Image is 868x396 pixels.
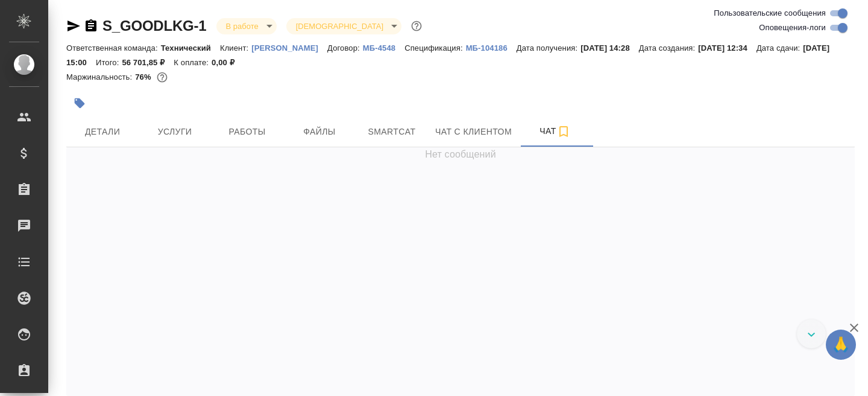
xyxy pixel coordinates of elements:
[286,18,401,34] div: В работе
[756,43,803,53] p: Дата сдачи:
[122,58,174,67] p: 56 701,85 ₽
[425,147,496,162] span: Нет сообщений
[698,43,756,53] p: [DATE] 12:34
[154,69,170,85] button: 11288.41 RUB;
[220,43,251,53] p: Клиент:
[251,42,327,53] a: [PERSON_NAME]
[580,43,639,53] p: [DATE] 14:28
[435,124,512,139] span: Чат с клиентом
[291,124,348,139] span: Файлы
[526,124,584,139] span: Чат
[639,43,698,53] p: Дата создания:
[466,43,517,53] p: МБ-104186
[66,43,161,53] p: Ответственная команда:
[714,7,826,19] span: Пользовательские сообщения
[146,124,204,139] span: Услуги
[363,124,421,139] span: Smartcat
[759,22,826,34] span: Оповещения-логи
[404,43,465,53] p: Спецификация:
[161,43,220,53] p: Технический
[66,19,81,33] button: Скопировать ссылку для ЯМессенджера
[831,332,851,357] span: 🙏
[102,18,207,34] a: S_GOODLKG-1
[327,43,363,53] p: Договор:
[556,124,571,139] svg: Подписаться
[212,58,244,67] p: 0,00 ₽
[517,43,580,53] p: Дата получения:
[466,42,517,53] a: МБ-104186
[363,43,404,53] p: МБ-4548
[292,21,387,31] button: [DEMOGRAPHIC_DATA]
[66,72,135,81] p: Маржинальность:
[222,21,262,31] button: В работе
[96,58,122,67] p: Итого:
[74,124,131,139] span: Детали
[251,43,327,53] p: [PERSON_NAME]
[135,72,154,81] p: 76%
[84,19,98,33] button: Скопировать ссылку
[409,18,424,34] button: Доп статусы указывают на важность/срочность заказа
[218,124,276,139] span: Работы
[363,42,404,53] a: МБ-4548
[66,90,93,117] button: Добавить тэг
[826,330,856,360] button: 🙏
[216,18,277,34] div: В работе
[174,58,212,67] p: К оплате:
